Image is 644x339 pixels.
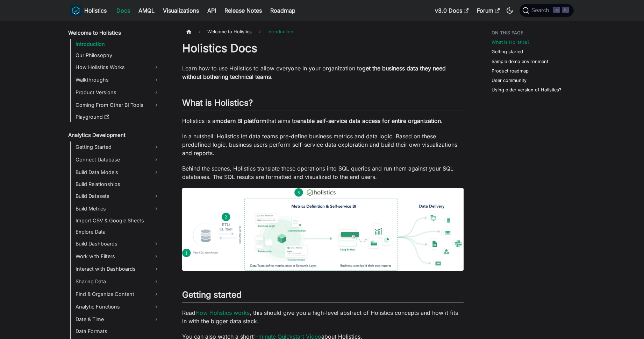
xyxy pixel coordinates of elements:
[73,203,162,214] a: Build Metrics
[182,64,464,81] p: Learn how to use Holistics to allow everyone in your organization to .
[204,27,255,37] span: Welcome to Holistics
[73,141,162,153] a: Getting Started
[73,191,162,202] a: Build Datasets
[73,154,162,165] a: Connect Database
[63,21,168,339] nav: Docs sidebar
[182,164,464,181] p: Behind the scenes, Holistics translate these operations into SQL queries and run them against you...
[182,290,464,303] h2: Getting started
[73,238,162,249] a: Build Dashboards
[266,5,300,16] a: Roadmap
[73,74,162,85] a: Walkthroughs
[159,5,203,16] a: Visualizations
[73,167,162,178] a: Build Data Models
[203,5,220,16] a: API
[73,179,162,189] a: Build Relationships
[504,5,515,16] button: Switch between dark and light mode (currently dark mode)
[492,39,530,46] a: What is Holistics?
[66,130,162,140] a: Analytics Development
[73,314,162,325] a: Date & Time
[492,77,527,84] a: User community
[431,5,473,16] a: v3.0 Docs
[492,48,523,55] a: Getting started
[182,188,464,271] img: How Holistics fits in your Data Stack
[492,68,529,74] a: Product roadmap
[73,251,162,262] a: Work with Filters
[529,7,553,14] span: Search
[134,5,159,16] a: AMQL
[73,289,162,300] a: Find & Organize Content
[73,62,162,73] a: How Holistics Works
[182,98,464,111] h2: What is Holistics?
[66,28,162,38] a: Welcome to Holistics
[73,326,162,336] a: Data Formats
[182,27,195,37] a: Home page
[73,50,162,60] a: Our Philosophy
[182,309,464,325] p: Read , this should give you a high-level abstract of Holistics concepts and how it fits in with t...
[73,301,162,312] a: Analytic Functions
[264,27,297,37] span: Introduction
[84,6,107,15] b: Holistics
[492,87,561,93] a: Using older version of Holistics?
[520,4,574,17] button: Search (Command+K)
[215,117,266,124] strong: modern BI platform
[70,5,81,16] img: Holistics
[182,117,464,125] p: Holistics is a that aims to .
[182,132,464,157] p: In a nutshell: Holistics let data teams pre-define business metrics and data logic. Based on thes...
[73,227,162,237] a: Explore Data
[73,99,162,111] a: Coming From Other BI Tools
[195,309,250,316] a: How Holistics works
[553,7,560,13] kbd: ⌘
[73,276,162,287] a: Sharing Data
[112,5,134,16] a: Docs
[297,117,441,124] strong: enable self-service data access for entire organization
[73,216,162,226] a: Import CSV & Google Sheets
[73,112,162,122] a: Playground
[562,7,569,13] kbd: K
[182,41,464,55] h1: Holistics Docs
[182,27,464,37] nav: Breadcrumbs
[73,39,162,49] a: Introduction
[473,5,504,16] a: Forum
[220,5,266,16] a: Release Notes
[492,58,548,65] a: Sample demo environment
[73,87,162,98] a: Product Versions
[70,5,107,16] a: HolisticsHolistics
[73,263,162,275] a: Interact with Dashboards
